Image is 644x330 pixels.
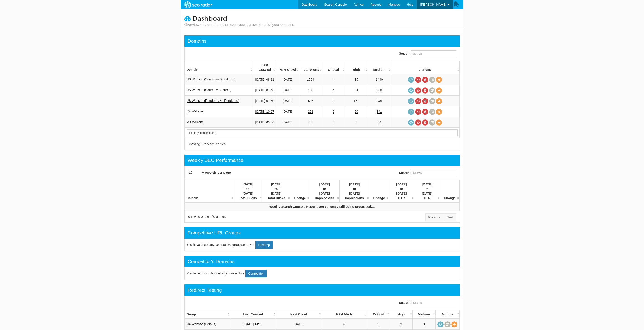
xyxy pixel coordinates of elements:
[423,322,425,326] a: 0
[276,319,321,330] td: [DATE]
[411,50,456,57] input: Search:
[255,241,273,249] a: Desktop
[276,61,299,74] th: Next Crawl: activate to sort column descending
[184,239,460,251] div: You haven't got any competitive group setup yet.
[420,3,446,6] span: [PERSON_NAME]
[377,88,382,92] a: 360
[276,74,299,85] td: [DATE]
[255,88,274,92] a: [DATE] 07:46
[422,109,428,115] a: Delete most recent audit
[187,129,458,136] input: Search
[415,87,421,94] a: Cancel in-progress audit
[333,88,334,92] a: 4
[411,300,456,306] input: Search:
[436,77,442,83] a: View Domain Overview
[192,15,227,23] span: Dashboard
[429,109,435,115] a: Crawl History
[369,180,389,203] th: Change : activate to sort column ascending
[436,98,442,104] a: View Domain Overview
[377,110,382,114] a: 141
[276,117,299,128] td: [DATE]
[324,3,347,6] span: Search Console
[355,110,358,114] a: 50
[276,310,321,319] th: Next Crawl: activate to sort column descending
[355,120,357,124] a: 0
[307,78,314,81] a: 1589
[367,310,390,319] th: Critical: activate to sort column descending
[408,98,414,104] a: Request a crawl
[414,180,440,203] th: 09/27/2025 to 10/03/2025 CTR : activate to sort column ascending
[451,321,457,327] a: View Bundle Overview
[370,3,382,6] span: Reports
[429,77,435,83] a: Crawl History
[253,61,276,74] th: Last Crawled: activate to sort column descending
[415,109,421,115] a: Cancel in-progress audit
[321,310,367,319] th: Total Alerts: activate to sort column ascending
[308,110,313,114] a: 191
[429,98,435,104] a: Crawl History
[187,99,239,103] a: US Website (Rendered vs Rendered)
[184,15,191,22] i: 
[184,267,460,280] div: You have not configured any competitors.
[422,87,428,94] a: Delete most recent audit
[308,88,313,92] a: 458
[234,180,262,203] th: 09/20/2025 to 09/26/2025 Total Clicks : activate to sort column descending
[188,170,231,175] label: records per page
[255,120,274,124] a: [DATE] 09:56
[185,180,234,203] th: Domain: activate to sort column ascending
[187,120,204,124] a: MX Website
[355,78,358,81] a: 95
[276,85,299,96] td: [DATE]
[182,1,214,9] img: SEORadar
[276,96,299,106] td: [DATE]
[308,99,313,103] a: 406
[244,322,262,326] a: [DATE] 14:43
[188,229,241,236] div: Competitive URL Groups
[376,78,383,81] a: 1490
[188,142,316,146] div: Showing 1 to 5 of 5 entries
[188,38,207,44] div: Domains
[299,61,322,74] th: Total Alerts: activate to sort column ascending
[408,119,414,126] a: Request a crawl
[333,78,334,81] a: 4
[400,322,402,326] a: 3
[408,109,414,115] a: Request a crawl
[429,119,435,126] a: Crawl History
[333,110,334,114] a: 0
[389,180,414,203] th: 09/20/2025 to 09/26/2025 CTR : activate to sort column ascending
[245,270,267,277] a: Competitor
[333,99,334,103] a: 0
[255,99,274,103] a: [DATE] 07:50
[185,310,230,319] th: Group: activate to sort column ascending
[437,321,444,327] a: Request a crawl
[262,180,290,203] th: 09/27/2025 to 10/03/2025 Total Clicks : activate to sort column ascending
[377,120,381,124] a: 56
[422,77,428,83] a: Delete most recent audit
[411,170,456,176] input: Search:
[422,119,428,126] a: Delete most recent audit
[408,87,414,94] a: Request a crawl
[309,120,312,124] a: 56
[436,109,442,115] a: View Domain Overview
[322,61,345,74] th: Critical: activate to sort column descending
[444,321,451,327] a: Crawl History
[188,214,316,219] div: Showing 0 to 0 of 0 entries
[188,287,222,294] div: Redirect Testing
[187,77,236,81] a: US Website (Source vs Rendered)
[444,213,456,221] a: Next
[310,180,339,203] th: 09/20/2025 to 09/26/2025 Impressions : activate to sort column ascending
[339,180,369,203] th: 09/27/2025 to 10/03/2025 Impressions : activate to sort column ascending
[187,109,203,113] a: CA Website
[187,322,216,326] a: NA Website (Default)
[436,87,442,94] a: View Domain Overview
[343,322,345,326] a: 6
[435,310,459,319] th: Actions: activate to sort column ascending
[399,300,456,306] label: Search:
[388,3,400,6] span: Manage
[425,213,444,221] a: Previous
[407,3,413,6] span: Help
[333,120,334,124] a: 0
[377,99,382,103] a: 245
[413,310,435,319] th: Medium: activate to sort column descending
[436,119,442,126] a: View Domain Overview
